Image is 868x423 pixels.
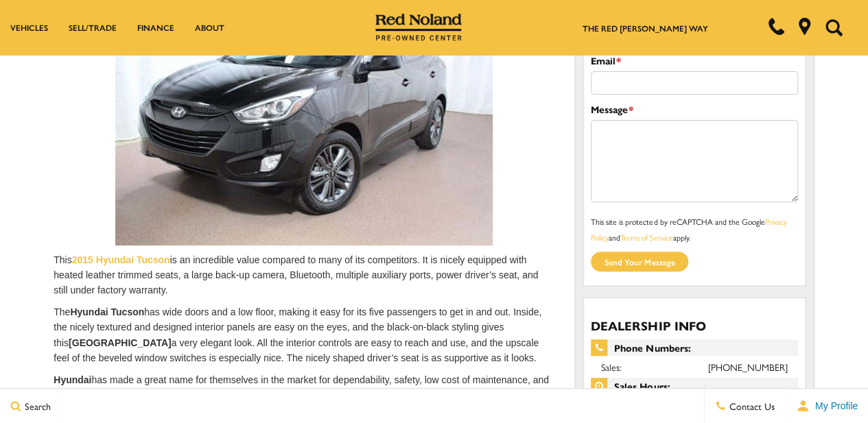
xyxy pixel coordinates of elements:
[54,372,554,418] p: has made a great name for themselves in the market for dependability, safety, low cost of mainten...
[72,254,170,265] a: 2015 Hyundai Tucson
[591,53,621,68] label: Email
[70,306,144,317] strong: Hyundai Tucson
[810,400,858,411] span: My Profile
[726,399,775,413] span: Contact Us
[54,252,554,298] p: This is an incredible value compared to many of its competitors. It is nicely equipped with heate...
[54,374,91,385] strong: Hyundai
[820,1,847,54] button: Open the search field
[786,389,868,423] button: Open user profile menu
[375,19,462,32] a: Red Noland Pre-Owned
[21,399,51,413] span: Search
[69,337,172,348] strong: [GEOGRAPHIC_DATA]
[54,304,554,365] p: The has wide doors and a low floor, making it easy for its five passengers to get in and out. Ins...
[591,319,798,333] h3: Dealership Info
[708,360,788,374] a: [PHONE_NUMBER]
[591,252,688,271] input: Send your message
[620,231,672,243] a: Terms of Service
[591,339,798,356] span: Phone Numbers:
[591,101,633,117] label: Message
[591,378,798,394] span: Sales Hours:
[591,215,786,243] small: This site is protected by reCAPTCHA and the Google and apply.
[583,22,708,34] a: The Red [PERSON_NAME] Way
[375,14,462,41] img: Red Noland Pre-Owned
[601,360,622,374] span: Sales:
[591,215,786,243] a: Privacy Policy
